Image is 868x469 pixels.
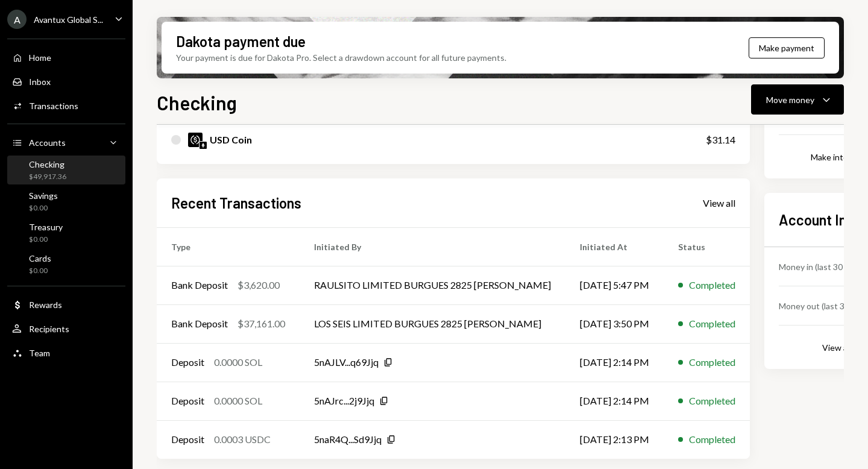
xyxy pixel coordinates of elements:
button: Move money [751,84,844,115]
a: Treasury$0.00 [7,218,125,247]
a: Accounts [7,131,125,153]
a: Home [7,46,125,68]
img: USDC [188,133,203,147]
a: Rewards [7,294,125,315]
div: Deposit [171,355,204,370]
div: Completed [689,394,735,408]
td: RAULSITO LIMITED BURGUES 2825 [PERSON_NAME] [300,266,565,304]
div: Cards [29,253,51,263]
div: 0.0000 SOL [214,394,262,408]
th: Initiated By [300,227,565,266]
div: Completed [689,278,735,292]
div: $0.00 [29,203,58,213]
a: Inbox [7,71,125,92]
div: $49,917.36 [29,172,66,182]
div: Accounts [29,137,66,148]
div: Transactions [29,101,78,111]
div: Recipients [29,324,69,334]
div: Treasury [29,222,63,232]
td: [DATE] 2:14 PM [565,382,664,420]
a: Recipients [7,318,125,339]
div: $31.14 [706,133,735,147]
div: Dakota payment due [176,31,306,51]
img: ethereum-mainnet [200,142,207,149]
div: Completed [689,316,735,331]
div: Savings [29,190,58,201]
div: 0.0000 SOL [214,355,262,370]
div: Avantux Global S... [34,14,103,25]
div: Completed [689,432,735,447]
td: [DATE] 3:50 PM [565,304,664,343]
a: Cards$0.00 [7,250,125,279]
th: Type [157,227,300,266]
div: $0.00 [29,234,63,245]
div: Move money [766,93,814,106]
a: Checking$49,917.36 [7,156,125,184]
td: [DATE] 2:13 PM [565,420,664,459]
a: Team [7,342,125,364]
div: Completed [689,355,735,370]
th: Status [664,227,750,266]
div: 0.0003 USDC [214,432,271,447]
div: Your payment is due for Dakota Pro. Select a drawdown account for all future payments. [176,51,506,64]
div: Inbox [29,77,51,87]
button: Make payment [749,37,825,58]
div: Rewards [29,300,62,310]
th: Initiated At [565,227,664,266]
td: [DATE] 5:47 PM [565,266,664,304]
a: Transactions [7,95,125,116]
div: $0.00 [29,266,51,276]
div: Deposit [171,394,204,408]
div: Deposit [171,432,204,447]
a: View all [703,196,735,209]
h1: Checking [157,90,237,115]
div: Bank Deposit [171,316,228,331]
div: A [7,10,27,29]
div: Bank Deposit [171,278,228,292]
div: USD Coin [210,133,252,147]
div: Home [29,52,51,63]
div: $37,161.00 [237,316,285,331]
div: $3,620.00 [237,278,280,292]
div: 5nAJLV...q69Jjq [314,355,379,370]
a: Savings$0.00 [7,187,125,216]
div: 5nAJrc...2j9Jjq [314,394,374,408]
div: 5naR4Q...Sd9Jjq [314,432,382,447]
td: [DATE] 2:14 PM [565,343,664,382]
h2: Recent Transactions [171,193,301,213]
div: Checking [29,159,66,169]
div: View all [703,197,735,209]
div: Money in (last 30 days) [779,260,864,273]
td: LOS SEIS LIMITED BURGUES 2825 [PERSON_NAME] [300,304,565,343]
div: Team [29,348,50,358]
